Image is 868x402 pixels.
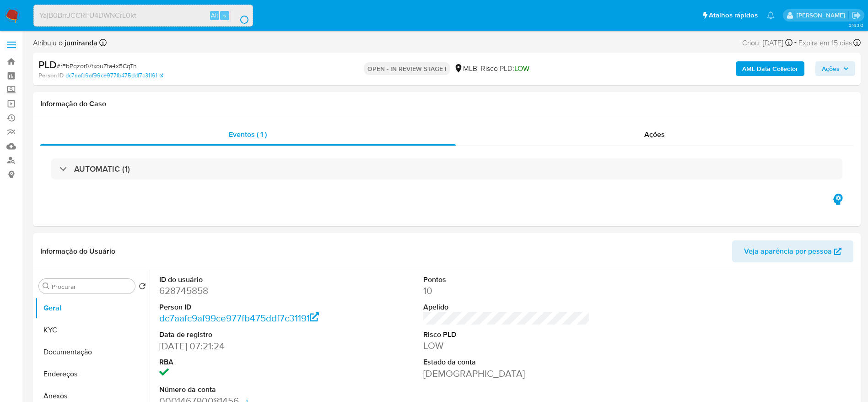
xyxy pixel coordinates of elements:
dt: Risco PLD [423,330,590,340]
dt: Estado da conta [423,357,590,367]
dd: [DEMOGRAPHIC_DATA] [423,367,590,380]
span: - [794,37,797,49]
a: Notificações [767,11,775,19]
dt: ID do usuário [159,275,326,285]
span: Alt [211,11,218,20]
dt: Data de registro [159,330,326,340]
dd: [DATE] 07:21:24 [159,340,326,353]
button: Endereços [35,363,150,385]
b: Person ID [38,71,64,80]
a: dc7aafc9af99ce977fb475ddf7c31191 [65,71,163,80]
button: Geral [35,297,150,319]
span: s [223,11,226,20]
input: Pesquise usuários ou casos... [34,10,253,22]
div: MLB [454,64,477,74]
a: dc7aafc9af99ce977fb475ddf7c31191 [159,311,319,325]
span: Ações [822,61,840,76]
h1: Informação do Caso [40,99,853,109]
a: Sair [852,11,861,20]
input: Procurar [52,282,131,291]
button: KYC [35,319,150,341]
b: PLD [38,57,57,72]
span: Ações [644,129,665,140]
h3: AUTOMATIC (1) [74,164,130,174]
span: Atribuiu o [33,38,97,48]
span: LOW [514,63,529,74]
button: search-icon [231,9,249,22]
span: Risco PLD: [481,64,529,74]
b: jumiranda [63,38,97,48]
button: Ações [815,61,855,76]
dt: Pontos [423,275,590,285]
div: AUTOMATIC (1) [51,158,842,179]
h1: Informação do Usuário [40,247,115,256]
button: Procurar [43,282,50,290]
dt: Número da conta [159,385,326,395]
dt: Person ID [159,302,326,312]
div: Criou: [DATE] [742,37,793,49]
button: AML Data Collector [736,61,804,76]
span: Atalhos rápidos [709,11,758,20]
span: # rEbPqzor1VtxouZta4x5CqTn [57,61,137,71]
dt: RBA [159,357,326,367]
button: Retornar ao pedido padrão [139,282,146,293]
dt: Apelido [423,302,590,312]
dd: LOW [423,339,590,352]
button: Documentação [35,341,150,363]
span: Eventos ( 1 ) [229,129,267,140]
button: Veja aparência por pessoa [732,240,853,262]
dd: 628745858 [159,284,326,297]
dd: 10 [423,284,590,297]
span: Expira em 15 dias [798,38,852,48]
p: OPEN - IN REVIEW STAGE I [364,62,450,75]
span: Veja aparência por pessoa [744,240,832,262]
p: eduardo.dutra@mercadolivre.com [797,11,848,20]
b: AML Data Collector [742,61,798,76]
